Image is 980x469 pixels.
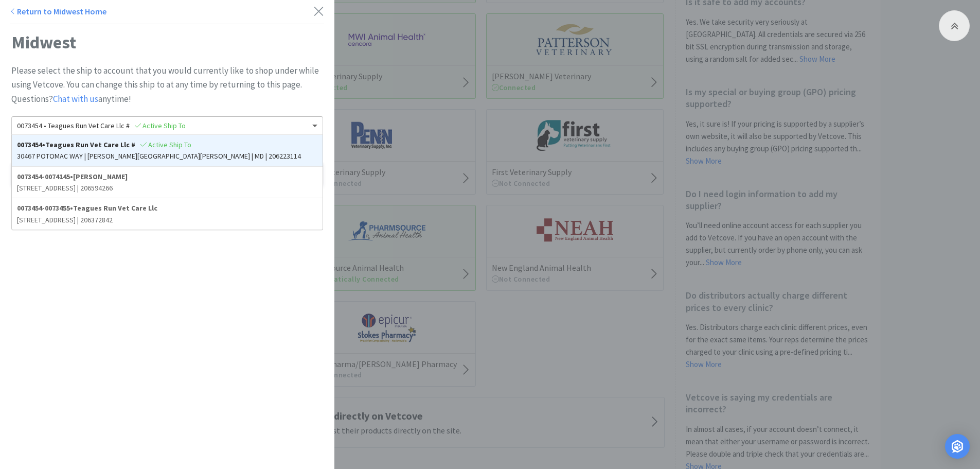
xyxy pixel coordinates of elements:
[17,121,186,130] span: 0073454 • Teagues Run Vet Care Llc #
[17,203,157,213] strong: 0073454-0073455 • Teagues Run Vet Care Llc
[17,172,128,181] strong: 0073454-0074145 • [PERSON_NAME]
[17,150,317,162] p: 30467 POTOMAC WAY | [PERSON_NAME][GEOGRAPHIC_DATA][PERSON_NAME] | MD | 206223114
[10,6,106,16] a: Return to Midwest Home
[17,214,317,225] p: [STREET_ADDRESS] | 206372842
[17,140,135,149] strong: 0073454 • Teagues Run Vet Care Llc #
[140,140,191,149] span: Active Ship To
[53,93,98,105] a: Chat with us
[135,121,186,130] span: Active Ship To
[11,64,323,106] p: Please select the ship to account that you would currently like to shop under while using Vetcove...
[17,182,317,194] p: [STREET_ADDRESS] | 206594266
[11,31,323,54] h1: Midwest
[945,434,970,459] div: Open Intercom Messenger
[12,117,323,134] div: 552888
